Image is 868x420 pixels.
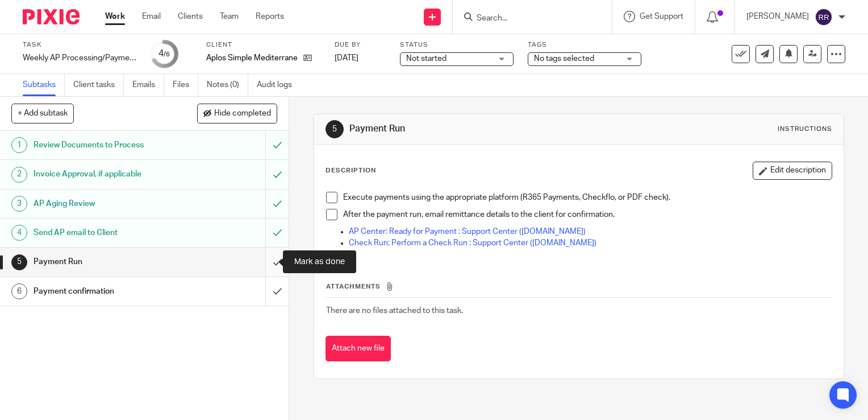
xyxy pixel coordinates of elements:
[256,11,284,22] a: Reports
[11,283,27,299] div: 6
[158,47,170,60] div: 4
[325,336,391,361] button: Attach new file
[11,137,27,153] div: 1
[349,123,603,135] h1: Payment Run
[528,40,641,50] label: Tags
[34,283,181,300] h1: Payment confirmation
[132,74,164,96] a: Emails
[23,40,136,50] label: Task
[142,11,161,22] a: Email
[335,40,386,50] label: Due by
[220,11,239,22] a: Team
[406,55,446,63] span: Not started
[326,307,463,315] span: There are no files attached to this task.
[34,166,181,183] h1: Invoice Approval, if applicable
[343,192,832,203] p: Execute payments using the appropriate platform (R365 Payments, Checkflo, or PDF check).
[105,11,125,22] a: Work
[197,104,277,123] button: Hide completed
[34,195,181,212] h1: AP Aging Review
[325,166,376,175] p: Description
[475,14,578,24] input: Search
[73,74,124,96] a: Client tasks
[11,225,27,241] div: 4
[206,40,320,50] label: Client
[335,54,358,62] span: [DATE]
[34,137,181,154] h1: Review Documents to Process
[23,9,80,24] img: Pixie
[34,224,181,241] h1: Send AP email to Client
[214,109,271,118] span: Hide completed
[11,167,27,183] div: 2
[349,239,596,247] a: Check Run: Perform a Check Run : Support Center ([DOMAIN_NAME])
[164,51,170,57] small: /6
[11,196,27,212] div: 3
[23,52,136,64] div: Weekly AP Processing/Payment
[534,55,594,63] span: No tags selected
[23,74,65,96] a: Subtasks
[178,11,203,22] a: Clients
[11,104,74,123] button: + Add subtask
[746,11,809,22] p: [PERSON_NAME]
[206,52,298,64] p: Aplos Simple Mediterranean
[778,125,832,134] div: Instructions
[326,283,381,290] span: Attachments
[257,74,301,96] a: Audit logs
[34,253,181,270] h1: Payment Run
[173,74,198,96] a: Files
[640,13,683,20] span: Get Support
[753,162,832,180] button: Edit description
[343,209,832,220] p: After the payment run, email remittance details to the client for confirmation.
[11,254,27,270] div: 5
[207,74,248,96] a: Notes (0)
[400,40,514,50] label: Status
[815,8,833,26] img: svg%3E
[325,120,344,138] div: 5
[349,228,586,236] a: AP Center: Ready for Payment : Support Center ([DOMAIN_NAME])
